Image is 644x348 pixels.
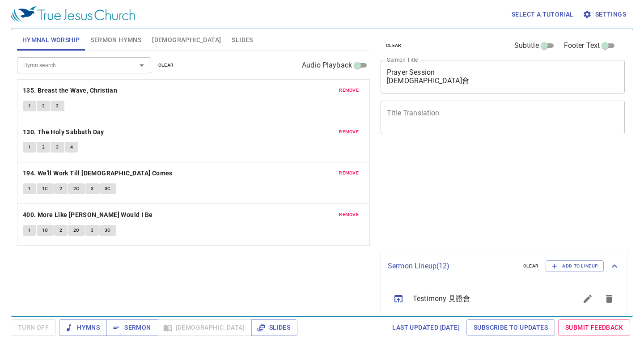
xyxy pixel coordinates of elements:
[23,168,174,179] button: 194. We'll Work Till [DEMOGRAPHIC_DATA] Comes
[474,322,548,333] span: Subscribe to Updates
[339,86,359,94] span: remove
[23,183,36,194] button: 1
[106,319,158,336] button: Sermon
[56,143,59,151] span: 3
[54,225,68,236] button: 2
[73,226,80,234] span: 2C
[59,185,62,193] span: 2
[114,322,151,333] span: Sermon
[23,142,36,153] button: 1
[90,34,141,46] span: Sermon Hymns
[23,168,173,179] b: 194. We'll Work Till [DEMOGRAPHIC_DATA] Comes
[585,9,626,20] span: Settings
[251,319,297,336] button: Slides
[564,40,600,51] span: Footer Text
[99,225,116,236] button: 3C
[68,183,85,194] button: 2C
[232,34,253,46] span: Slides
[28,226,31,234] span: 1
[558,319,630,336] a: Submit Feedback
[377,144,577,248] iframe: from-child
[54,183,68,194] button: 2
[302,60,352,71] span: Audio Playback
[70,143,73,151] span: 4
[91,226,93,234] span: 3
[518,261,544,272] button: clear
[334,209,364,220] button: remove
[136,59,148,72] button: Open
[23,225,36,236] button: 1
[91,185,93,193] span: 3
[85,183,99,194] button: 3
[23,85,119,96] button: 135. Breast the Wave, Christian
[23,85,117,96] b: 135. Breast the Wave, Christian
[28,143,31,151] span: 1
[339,128,359,136] span: remove
[158,61,174,69] span: clear
[68,225,85,236] button: 2C
[85,225,99,236] button: 3
[258,322,290,333] span: Slides
[99,183,116,194] button: 3C
[381,251,627,281] div: Sermon Lineup(12)clearAdd to Lineup
[23,127,106,138] button: 130. The Holy Sabbath Day
[105,185,111,193] span: 3C
[512,9,574,20] span: Select a tutorial
[153,60,179,71] button: clear
[51,142,64,153] button: 3
[334,168,364,178] button: remove
[523,262,539,270] span: clear
[388,261,516,272] p: Sermon Lineup ( 12 )
[23,209,153,221] b: 400. More Like [PERSON_NAME] Would I Be
[59,319,107,336] button: Hymns
[42,226,48,234] span: 1C
[105,226,111,234] span: 3C
[11,6,135,22] img: True Jesus Church
[565,322,623,333] span: Submit Feedback
[37,142,50,153] button: 2
[389,319,463,336] a: Last updated [DATE]
[73,185,80,193] span: 2C
[508,6,577,23] button: Select a tutorial
[466,319,555,336] a: Subscribe to Updates
[23,101,36,111] button: 1
[381,40,407,51] button: clear
[66,322,100,333] span: Hymns
[65,142,78,153] button: 4
[28,185,31,193] span: 1
[152,34,221,46] span: [DEMOGRAPHIC_DATA]
[581,6,630,23] button: Settings
[334,127,364,137] button: remove
[51,101,64,111] button: 3
[551,262,598,270] span: Add to Lineup
[42,185,48,193] span: 1C
[339,211,359,219] span: remove
[28,102,31,110] span: 1
[392,322,460,333] span: Last updated [DATE]
[59,226,62,234] span: 2
[23,127,104,138] b: 130. The Holy Sabbath Day
[386,42,402,50] span: clear
[546,260,604,272] button: Add to Lineup
[56,102,59,110] span: 3
[334,85,364,96] button: remove
[23,209,154,221] button: 400. More Like [PERSON_NAME] Would I Be
[413,293,555,304] span: Testimony 見證會
[387,68,619,85] textarea: Prayer Session [DEMOGRAPHIC_DATA]會
[37,101,50,111] button: 2
[37,225,54,236] button: 1C
[42,102,45,110] span: 2
[22,34,80,46] span: Hymnal Worship
[339,169,359,177] span: remove
[514,40,539,51] span: Subtitle
[42,143,45,151] span: 2
[37,183,54,194] button: 1C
